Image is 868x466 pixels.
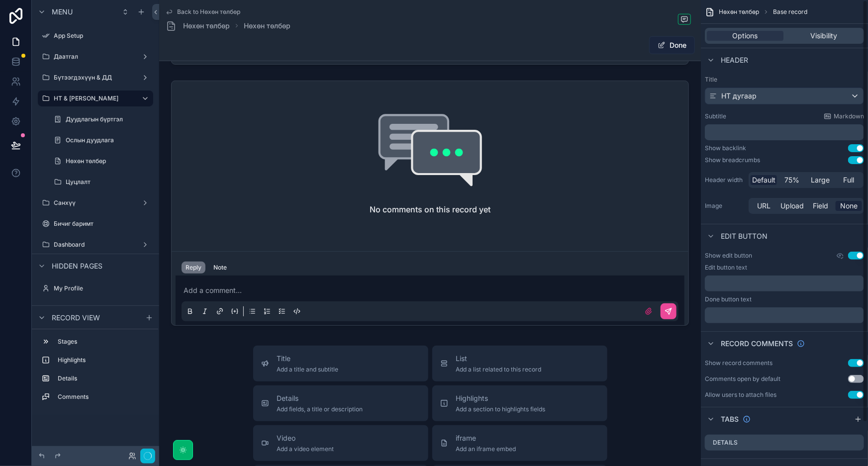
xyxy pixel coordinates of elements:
a: Back to Нөхөн төлбөр [165,8,240,16]
span: Нөхөн төлбөр [183,21,230,31]
span: Add a title and subtitle [277,366,339,373]
span: Title [277,354,339,364]
span: Add an iframe embed [456,445,516,453]
span: Visibility [810,31,837,41]
label: Бүтээгдэхүүн & ДД [54,74,137,82]
a: Цуцлалт [50,174,153,190]
span: List [456,354,542,364]
label: Done button text [705,295,752,303]
label: Edit button text [705,264,747,272]
div: Show backlink [705,144,746,152]
span: None [840,201,858,211]
button: Done [649,36,695,54]
button: HighlightsAdd a section to highlights fields [432,385,607,421]
span: Highlights [456,393,546,403]
div: Show breadcrumbs [705,156,760,164]
div: scrollable content [705,124,864,140]
span: Base record [773,8,807,16]
label: Show edit button [705,252,752,260]
span: Field [813,201,828,211]
span: Edit button [721,231,768,241]
span: Back to Нөхөн төлбөр [177,8,240,16]
div: scrollable content [32,329,159,415]
span: Tabs [721,414,739,424]
label: Header width [705,176,745,184]
label: Stages [58,338,149,346]
span: Add a section to highlights fields [456,405,546,413]
div: Show record comments [705,359,772,367]
span: Menu [52,7,73,17]
button: TitleAdd a title and subtitle [253,346,428,381]
span: Upload [780,201,804,211]
a: Даатгал [38,49,153,65]
button: VideoAdd a video element [253,425,428,461]
label: Subtitle [705,112,726,120]
label: НТ & [PERSON_NAME] [54,94,133,102]
label: Title [705,76,864,84]
label: Details [58,374,149,382]
span: Header [721,55,748,65]
span: Details [277,393,363,403]
div: Comments open by default [705,375,780,383]
label: Ослын дуудлага [66,136,151,144]
span: Record view [52,313,100,323]
label: App Setup [54,32,151,40]
div: scrollable content [705,276,864,291]
label: Нөхөн төлбөр [66,157,151,165]
a: App Setup [38,28,153,44]
label: Санхүү [54,199,137,207]
label: Цуцлалт [66,178,151,186]
span: Options [733,31,758,41]
label: Comments [58,393,149,401]
a: Дуудлагын бүртгэл [50,111,153,127]
a: Markdown [824,112,864,120]
a: НТ & [PERSON_NAME] [38,91,153,106]
label: Image [705,202,745,210]
span: Full [844,175,855,185]
span: Video [277,433,334,443]
span: Default [752,175,775,185]
label: Details [713,439,738,447]
span: URL [757,201,771,211]
a: Ослын дуудлага [50,132,153,148]
span: iframe [456,433,516,443]
label: Дуудлагын бүртгэл [66,115,151,123]
a: Dashboard [38,237,153,253]
a: Бичиг баримт [38,216,153,232]
button: ListAdd a list related to this record [432,346,607,381]
span: Add fields, a title or description [277,405,363,413]
label: Бичиг баримт [54,220,151,228]
span: Markdown [834,112,864,120]
label: My Profile [54,284,151,292]
span: Add a list related to this record [456,366,542,373]
span: Add a video element [277,445,334,453]
a: Санхүү [38,195,153,211]
label: Даатгал [54,53,137,61]
a: Нөхөн төлбөр [165,20,230,32]
a: Нөхөн төлбөр [244,21,290,31]
span: Record comments [721,339,793,349]
span: Hidden pages [52,261,102,271]
a: Бүтээгдэхүүн & ДД [38,70,153,86]
a: My Profile [38,280,153,296]
button: iframeAdd an iframe embed [432,425,607,461]
span: Нөхөн төлбөр [719,8,759,16]
button: DetailsAdd fields, a title or description [253,385,428,421]
span: Large [811,175,830,185]
label: Dashboard [54,241,137,249]
button: НТ дугаар [705,88,864,104]
label: Highlights [58,356,149,364]
div: scrollable content [705,307,864,323]
a: Нөхөн төлбөр [50,153,153,169]
span: 75% [785,175,800,185]
span: НТ дугаар [721,91,757,101]
div: Allow users to attach files [705,391,776,399]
